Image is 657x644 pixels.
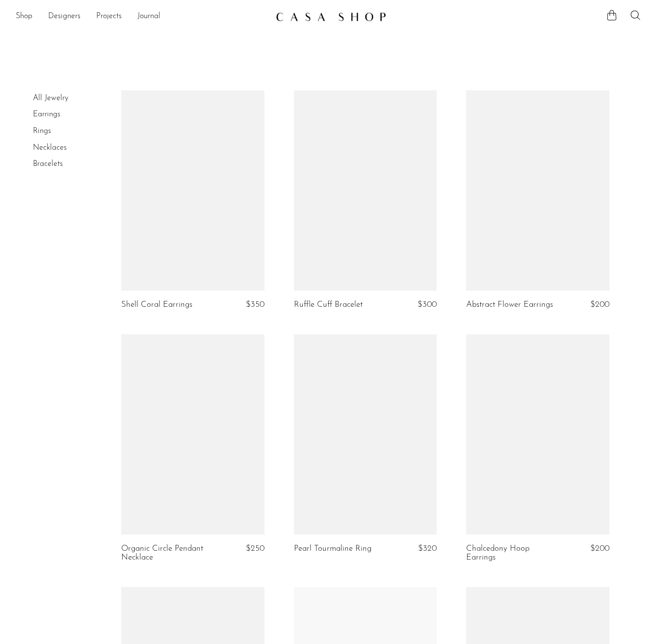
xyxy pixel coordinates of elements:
[246,544,264,553] span: $250
[590,300,609,309] span: $200
[33,160,63,168] a: Bracelets
[16,10,32,23] a: Shop
[294,300,363,309] a: Ruffle Cuff Bracelet
[137,10,160,23] a: Journal
[418,300,437,309] span: $300
[590,544,609,553] span: $200
[466,544,560,563] a: Chalcedony Hoop Earrings
[16,8,268,25] nav: Desktop navigation
[33,94,68,102] a: All Jewelry
[121,300,192,309] a: Shell Coral Earrings
[96,10,122,23] a: Projects
[16,8,268,25] ul: NEW HEADER MENU
[294,544,371,553] a: Pearl Tourmaline Ring
[246,300,264,309] span: $350
[33,110,60,118] a: Earrings
[48,10,80,23] a: Designers
[33,127,51,135] a: Rings
[33,144,67,152] a: Necklaces
[466,300,553,309] a: Abstract Flower Earrings
[418,544,437,553] span: $320
[121,544,215,563] a: Organic Circle Pendant Necklace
